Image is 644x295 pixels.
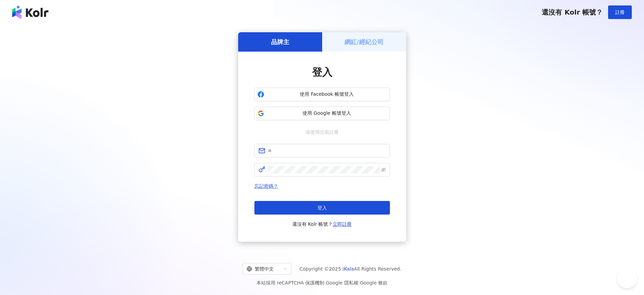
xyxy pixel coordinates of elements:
button: 使用 Google 帳號登入 [254,107,390,120]
span: 還沒有 Kolr 帳號？ [542,8,603,16]
a: Google 隱私權 [326,280,358,285]
span: 使用 Facebook 帳號登入 [267,91,387,98]
span: 或使用信箱註冊 [301,128,344,136]
button: 使用 Facebook 帳號登入 [254,88,390,101]
span: 使用 Google 帳號登入 [267,110,387,117]
img: logo [12,5,48,19]
a: 立即註冊 [333,221,352,227]
h5: 網紅/經紀公司 [345,38,383,46]
a: iKala [342,266,354,272]
button: 登入 [254,201,390,215]
span: | [324,280,326,285]
iframe: Help Scout Beacon - Open [617,268,637,288]
h5: 品牌主 [271,38,289,46]
span: 登入 [317,205,327,210]
span: 本站採用 reCAPTCHA 保護機制 [256,279,388,287]
span: 還沒有 Kolr 帳號？ [292,220,352,228]
span: 註冊 [615,10,625,15]
div: 繁體中文 [247,263,281,274]
a: 忘記密碼？ [254,183,278,189]
a: Google 條款 [360,280,388,285]
span: | [358,280,360,285]
span: Copyright © 2025 All Rights Reserved. [299,265,401,273]
span: eye-invisible [381,167,386,172]
button: 註冊 [608,5,632,19]
span: 登入 [312,66,332,78]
